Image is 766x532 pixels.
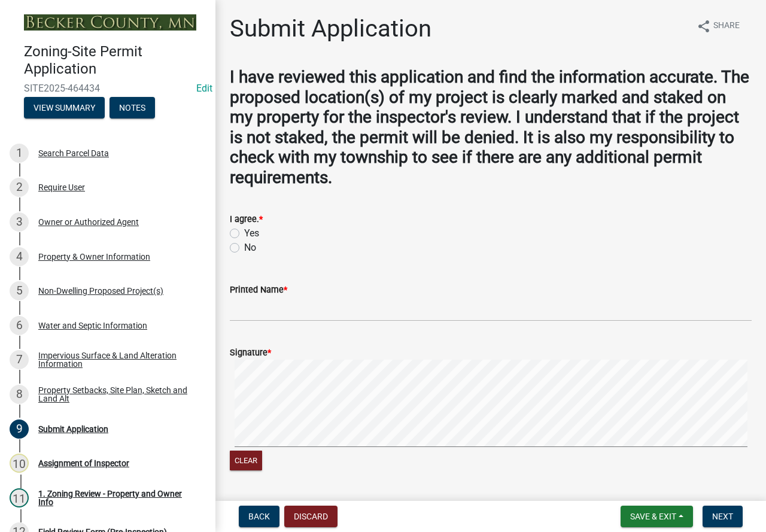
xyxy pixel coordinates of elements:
[24,104,105,113] wm-modal-confirm: Summary
[712,512,733,521] span: Next
[38,490,196,506] div: 1. Zoning Review - Property and Owner Info
[38,183,85,191] div: Require User
[230,349,271,357] label: Signature
[110,97,155,118] button: Notes
[38,386,196,403] div: Property Setbacks, Site Plan, Sketch and Land Alt
[10,178,29,197] div: 2
[10,488,29,507] div: 11
[196,83,212,94] a: Edit
[38,425,108,433] div: Submit Application
[713,19,740,34] span: Share
[110,104,155,113] wm-modal-confirm: Notes
[38,321,147,330] div: Water and Septic Information
[38,218,139,226] div: Owner or Authorized Agent
[10,144,29,163] div: 1
[10,247,29,266] div: 4
[230,67,749,187] strong: I have reviewed this application and find the information accurate. The proposed location(s) of m...
[24,97,105,118] button: View Summary
[10,281,29,300] div: 5
[38,253,150,261] div: Property & Owner Information
[10,350,29,369] div: 7
[284,506,338,527] button: Discard
[10,316,29,335] div: 6
[687,14,749,38] button: shareShare
[703,506,743,527] button: Next
[630,512,676,521] span: Save & Exit
[248,512,270,521] span: Back
[230,451,262,470] button: Clear
[38,351,196,368] div: Impervious Surface & Land Alteration Information
[38,459,129,467] div: Assignment of Inspector
[196,83,212,94] wm-modal-confirm: Edit Application Number
[10,419,29,439] div: 9
[621,506,693,527] button: Save & Exit
[244,241,256,255] label: No
[24,43,206,78] h4: Zoning-Site Permit Application
[239,506,279,527] button: Back
[10,385,29,404] div: 8
[10,454,29,473] div: 10
[230,215,263,224] label: I agree.
[10,212,29,232] div: 3
[244,226,259,241] label: Yes
[230,14,431,43] h1: Submit Application
[24,83,191,94] span: SITE2025-464434
[38,149,109,157] div: Search Parcel Data
[230,286,287,294] label: Printed Name
[697,19,711,34] i: share
[38,287,163,295] div: Non-Dwelling Proposed Project(s)
[24,14,196,31] img: Becker County, Minnesota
